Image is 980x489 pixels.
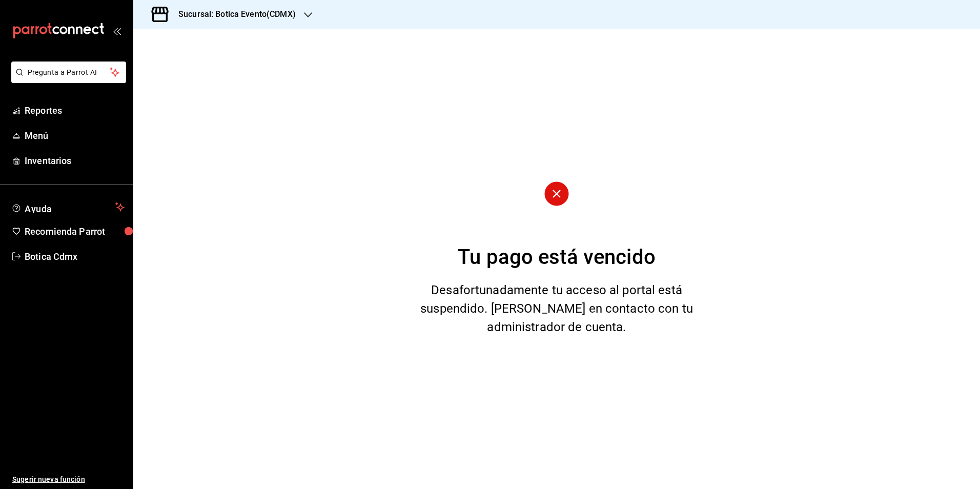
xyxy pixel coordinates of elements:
[113,27,121,35] button: open_drawer_menu
[12,474,125,485] span: Sugerir nueva función
[28,67,110,78] span: Pregunta a Parrot AI
[458,242,656,273] div: Tu pago está vencido
[418,281,696,336] div: Desafortunadamente tu acceso al portal está suspendido. [PERSON_NAME] en contacto con tu administ...
[25,250,125,263] span: Botica Cdmx
[25,201,111,213] span: Ayuda
[170,8,296,21] h3: Sucursal: Botica Evento(CDMX)
[25,225,125,238] span: Recomienda Parrot
[7,74,126,85] a: Pregunta a Parrot AI
[25,154,125,168] span: Inventarios
[25,104,125,117] span: Reportes
[11,62,126,83] button: Pregunta a Parrot AI
[25,129,125,142] span: Menú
